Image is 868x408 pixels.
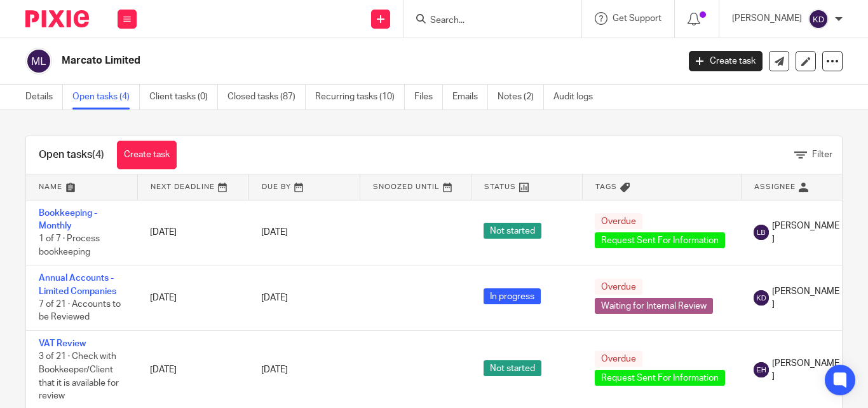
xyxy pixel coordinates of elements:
[595,232,725,248] span: Request Sent For Information
[689,51,763,71] a: Create task
[498,85,544,109] a: Notes (2)
[39,148,104,162] h1: Open tasks
[137,200,248,265] td: [DATE]
[39,234,100,257] span: 1 of 7 · Process bookkeeping
[808,9,829,29] img: svg%3E
[484,223,541,239] span: Not started
[25,85,63,109] a: Details
[62,54,548,67] h2: Marcato Limited
[613,14,661,23] span: Get Support
[754,225,769,240] img: svg%3E
[39,300,121,322] span: 7 of 21 · Accounts to be Reviewed
[772,357,839,383] span: [PERSON_NAME]
[261,228,288,237] span: [DATE]
[39,209,97,230] a: Bookkeeping - Monthly
[39,274,116,295] a: Annual Accounts - Limited Companies
[92,150,104,160] span: (4)
[39,339,86,348] a: VAT Review
[149,85,218,109] a: Client tasks (0)
[595,213,642,229] span: Overdue
[452,85,488,109] a: Emails
[373,183,440,190] span: Snoozed Until
[484,360,541,376] span: Not started
[812,150,832,159] span: Filter
[595,279,642,295] span: Overdue
[72,85,140,109] a: Open tasks (4)
[595,298,713,314] span: Waiting for Internal Review
[595,351,642,367] span: Overdue
[25,10,89,27] img: Pixie
[261,365,288,374] span: [DATE]
[39,353,119,401] span: 3 of 21 · Check with Bookkeeper/Client that it is available for review
[754,362,769,377] img: svg%3E
[484,183,516,190] span: Status
[429,15,543,27] input: Search
[595,183,617,190] span: Tags
[261,293,288,302] span: [DATE]
[553,85,602,109] a: Audit logs
[732,12,802,25] p: [PERSON_NAME]
[315,85,405,109] a: Recurring tasks (10)
[772,285,839,311] span: [PERSON_NAME]
[117,141,177,169] a: Create task
[772,220,839,246] span: [PERSON_NAME]
[754,290,769,306] img: svg%3E
[484,288,541,304] span: In progress
[227,85,306,109] a: Closed tasks (87)
[595,370,725,386] span: Request Sent For Information
[25,48,52,74] img: svg%3E
[137,265,248,331] td: [DATE]
[414,85,443,109] a: Files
